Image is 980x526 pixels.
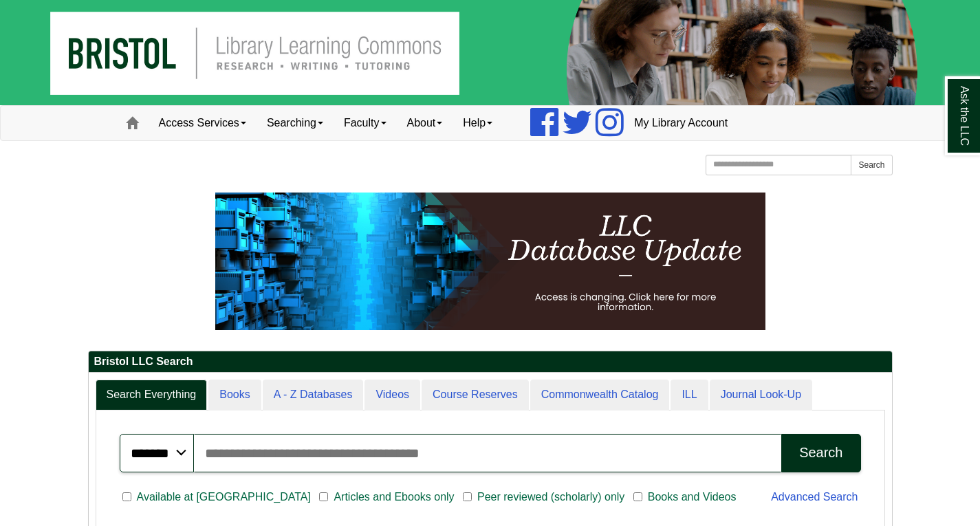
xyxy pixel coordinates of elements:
a: Videos [364,380,420,410]
div: Search [799,445,842,461]
a: Journal Look-Up [710,380,812,410]
a: ILL [671,380,708,410]
input: Books and Videos [633,491,642,503]
img: HTML tutorial [215,193,765,330]
a: Searching [257,106,334,140]
input: Peer reviewed (scholarly) only [463,491,472,503]
a: Access Services [149,106,257,140]
input: Articles and Ebooks only [319,491,328,503]
input: Available at [GEOGRAPHIC_DATA] [122,491,131,503]
span: Books and Videos [642,489,742,505]
button: Search [851,155,892,175]
button: Search [781,434,860,472]
a: Search Everything [96,380,208,410]
span: Articles and Ebooks only [328,489,459,505]
a: Faculty [334,106,397,140]
a: About [397,106,453,140]
h2: Bristol LLC Search [89,351,892,373]
a: Help [453,106,503,140]
span: Peer reviewed (scholarly) only [472,489,630,505]
a: Course Reserves [422,380,529,410]
a: Books [208,380,261,410]
a: Commonwealth Catalog [530,380,670,410]
span: Available at [GEOGRAPHIC_DATA] [131,489,316,505]
a: A - Z Databases [263,380,364,410]
a: Advanced Search [771,491,858,503]
a: My Library Account [624,106,738,140]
